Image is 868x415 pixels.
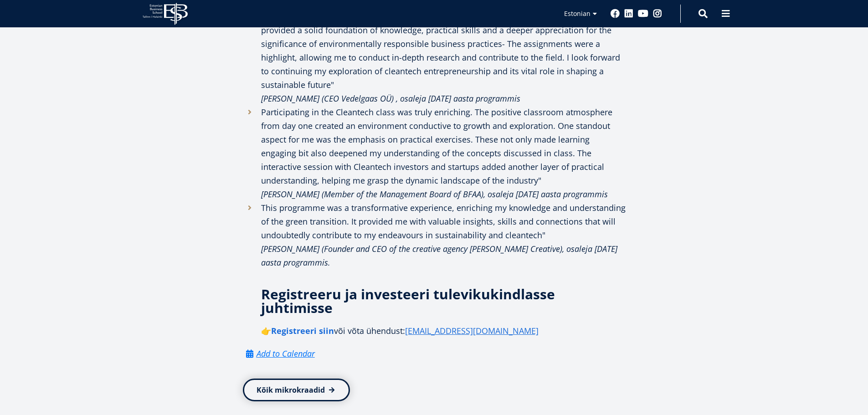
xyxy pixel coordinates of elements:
[257,347,315,360] em: Add to Calendar
[638,9,648,18] a: Youtube
[261,243,617,268] em: [PERSON_NAME] (Founder and CEO of the creative agency [PERSON_NAME] Creative), osaleja [DATE] aas...
[261,324,626,338] p: 👉 või võta ühendust:
[405,324,539,338] a: [EMAIL_ADDRESS][DOMAIN_NAME]
[243,201,626,338] li: This programme was a transformative experience, enriching my knowledge and understanding of the g...
[243,10,626,105] li: The course has been a remarkable journey into the world of cleantech entrepreneurship. It provide...
[653,9,662,18] a: Instagram
[271,324,334,338] a: Registreeri siin
[261,93,520,104] em: [PERSON_NAME] (CEO Vedelgaas OÜ) , osaleja [DATE] aasta programmis
[243,379,350,401] a: Kõik mikrokraadid
[261,189,608,200] em: [PERSON_NAME] (Member of the Management Board of BFAA), osaleja [DATE] aasta programmis
[624,9,633,18] a: Linkedin
[243,347,315,360] a: Add to Calendar
[243,105,626,201] li: Participating in the Cleantech class was truly enriching. The positive classroom atmosphere from ...
[261,285,555,317] strong: Registreeru ja investeeri tulevikukindlasse juhtimisse
[611,9,620,18] a: Facebook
